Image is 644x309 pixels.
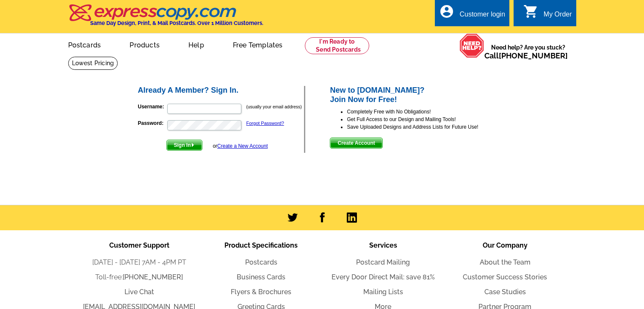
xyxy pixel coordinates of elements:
[369,241,397,249] span: Services
[231,288,291,296] a: Flyers & Brochures
[213,142,268,150] div: or
[78,257,200,268] li: [DATE] - [DATE] 7AM - 4PM PT
[138,103,166,110] label: Username:
[484,288,526,296] a: Case Studies
[237,273,285,281] a: Business Cards
[55,34,115,54] a: Postcards
[245,258,277,266] a: Postcards
[544,11,572,22] div: My Order
[109,241,169,249] span: Customer Support
[138,86,304,95] h2: Already A Member? Sign In.
[332,273,435,281] a: Every Door Direct Mail: save 81%
[499,51,568,60] a: [PHONE_NUMBER]
[330,138,382,149] button: Create Account
[459,11,505,22] div: Customer login
[124,288,154,296] a: Live Chat
[484,51,568,60] span: Call
[219,34,296,54] a: Free Templates
[123,273,183,281] a: [PHONE_NUMBER]
[459,33,484,58] img: help
[439,4,454,19] i: account_circle
[483,241,528,249] span: Our Company
[523,4,539,19] i: shopping_cart
[191,143,195,147] img: button-next-arrow-white.png
[175,34,218,54] a: Help
[217,143,268,149] a: Create a New Account
[523,9,572,20] a: shopping_cart My Order
[363,288,403,296] a: Mailing Lists
[347,116,507,123] li: Get Full Access to our Design and Mailing Tools!
[439,9,505,20] a: account_circle Customer login
[167,140,202,150] span: Sign In
[246,121,284,126] a: Forgot Password?
[347,123,507,131] li: Save Uploaded Designs and Address Lists for Future Use!
[90,20,263,26] h4: Same Day Design, Print, & Mail Postcards. Over 1 Million Customers.
[347,108,507,116] li: Completely Free with No Obligations!
[246,104,302,109] small: (usually your email address)
[484,43,572,60] span: Need help? Are you stuck?
[68,10,263,26] a: Same Day Design, Print, & Mail Postcards. Over 1 Million Customers.
[330,138,382,148] span: Create Account
[330,86,507,104] h2: New to [DOMAIN_NAME]? Join Now for Free!
[166,140,202,151] button: Sign In
[463,273,547,281] a: Customer Success Stories
[116,34,173,54] a: Products
[224,241,298,249] span: Product Specifications
[78,272,200,282] li: Toll-free:
[356,258,410,266] a: Postcard Mailing
[480,258,531,266] a: About the Team
[138,119,166,127] label: Password:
